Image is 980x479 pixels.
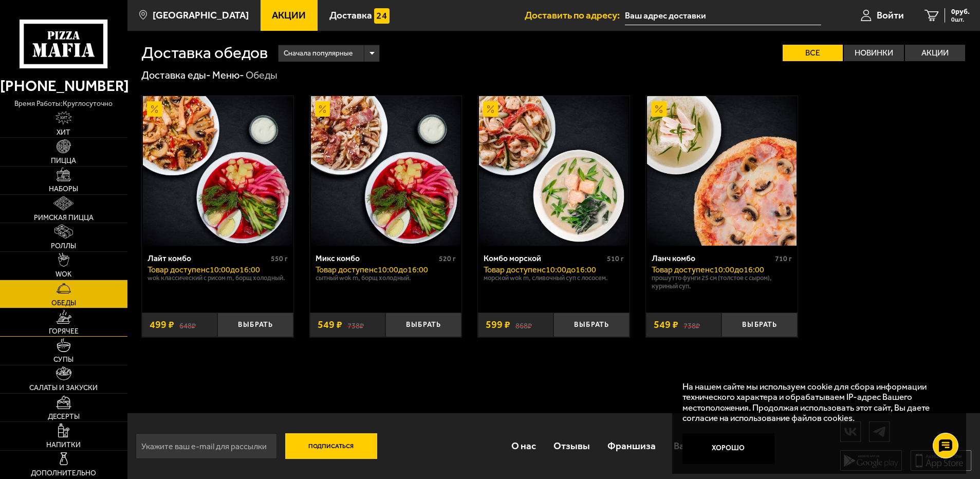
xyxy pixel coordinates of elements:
[316,274,456,282] p: Сытный Wok M, Борщ холодный.
[49,328,79,335] span: Горячее
[654,320,678,330] span: 549 ₽
[57,129,70,136] span: Хит
[272,10,306,20] span: Акции
[542,265,596,274] span: c 10:00 до 16:00
[503,430,545,463] a: О нас
[34,214,94,222] span: Римская пицца
[147,253,268,263] div: Лайт комбо
[374,265,428,274] span: c 10:00 до 16:00
[212,69,244,81] a: Меню-
[311,96,460,246] img: Микс комбо
[153,10,249,20] span: [GEOGRAPHIC_DATA]
[652,253,772,263] div: Ланч комбо
[545,430,599,463] a: Отзывы
[179,320,196,330] s: 648 ₽
[599,430,664,463] a: Франшиза
[651,101,667,117] img: Акционный
[284,44,353,63] span: Сначала популярные
[49,186,78,193] span: Наборы
[31,470,96,477] span: Дополнительно
[484,274,624,282] p: Морской Wok M, Сливочный суп с лососем.
[652,265,710,274] span: Товар доступен
[347,320,364,330] s: 738 ₽
[553,312,630,338] button: Выбрать
[48,413,80,420] span: Десерты
[206,265,260,274] span: c 10:00 до 16:00
[150,320,174,330] span: 499 ₽
[479,96,628,246] img: Комбо морской
[710,265,764,274] span: c 10:00 до 16:00
[141,69,211,81] a: Доставка еды-
[783,45,843,61] label: Все
[53,356,73,363] span: Супы
[142,96,293,246] a: АкционныйЛайт комбо
[147,265,206,274] span: Товар доступен
[682,381,950,423] p: На нашем сайте мы используем cookie для сбора информации технического характера и обрабатываем IP...
[625,6,821,25] input: Ваш адрес доставки
[665,430,725,463] a: Вакансии
[775,254,792,263] span: 710 г
[329,10,372,20] span: Доставка
[271,254,288,263] span: 550 г
[515,320,532,330] s: 868 ₽
[217,312,293,338] button: Выбрать
[143,96,292,246] img: Лайт комбо
[316,253,436,263] div: Микс комбо
[439,254,456,263] span: 520 г
[136,433,277,459] input: Укажите ваш e-mail для рассылки
[646,96,798,246] a: АкционныйЛанч комбо
[29,384,98,392] span: Салаты и закуски
[951,16,970,23] span: 0 шт.
[652,274,792,290] p: Прошутто Фунги 25 см (толстое с сыром), Куриный суп.
[51,157,76,164] span: Пицца
[310,96,461,246] a: АкционныйМикс комбо
[141,45,268,61] h1: Доставка обедов
[484,253,604,263] div: Комбо морской
[147,274,288,282] p: Wok классический с рисом M, Борщ холодный.
[483,101,498,117] img: Акционный
[285,433,377,459] button: Подписаться
[484,265,542,274] span: Товар доступен
[315,101,330,117] img: Акционный
[877,10,904,20] span: Войти
[682,433,774,464] button: Хорошо
[844,45,904,61] label: Новинки
[478,96,630,246] a: АкционныйКомбо морской
[647,96,797,246] img: Ланч комбо
[486,320,510,330] span: 599 ₽
[905,45,965,61] label: Акции
[607,254,624,263] span: 510 г
[525,10,625,20] span: Доставить по адресу:
[374,8,390,24] img: 15daf4d41897b9f0e9f617042186c801.svg
[51,243,76,250] span: Роллы
[51,300,76,307] span: Обеды
[951,8,970,15] span: 0 руб.
[46,441,81,449] span: Напитки
[722,312,798,338] button: Выбрать
[147,101,162,117] img: Акционный
[246,69,278,82] div: Обеды
[385,312,461,338] button: Выбрать
[683,320,700,330] s: 738 ₽
[56,271,71,278] span: WOK
[316,265,374,274] span: Товар доступен
[318,320,342,330] span: 549 ₽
